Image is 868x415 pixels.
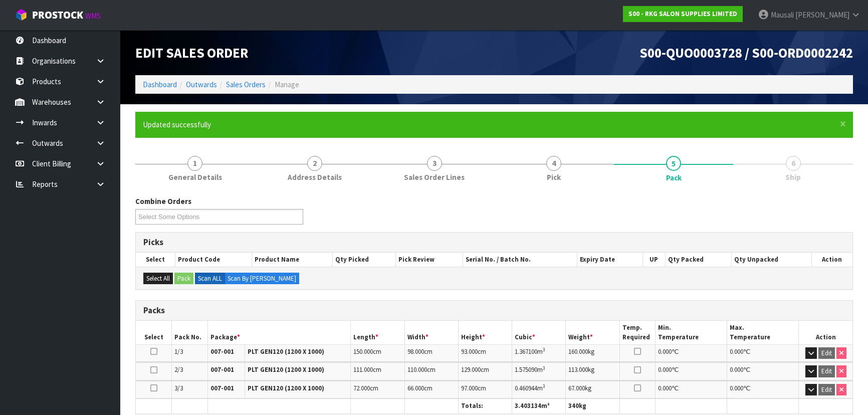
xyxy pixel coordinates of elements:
span: 150.000 [353,347,373,356]
th: Totals: [458,399,512,413]
span: 3 [427,156,442,171]
th: Select [136,253,175,267]
button: Edit [818,365,835,377]
span: Ship [785,172,801,182]
span: Edit Sales Order [135,44,248,61]
span: 1.367100 [515,347,537,356]
span: 5 [666,156,681,171]
td: ℃ [727,381,799,398]
button: Pack [174,273,193,285]
span: 98.000 [407,347,424,356]
span: Updated successfully [143,120,211,129]
span: 113.000 [568,365,588,374]
span: 6 [786,156,801,171]
span: Pack [666,172,682,183]
sup: 3 [543,365,545,371]
label: Scan ALL [195,273,225,285]
sup: 3 [543,346,545,353]
span: 111.000 [353,365,373,374]
strong: S00 - RKG SALON SUPPLIES LIMITED [628,10,737,18]
td: ℃ [656,381,727,398]
td: cm [404,362,458,380]
span: Manage [275,80,299,89]
th: Qty Unpacked [732,253,812,267]
span: 67.000 [568,384,585,392]
th: Min. Temperature [656,321,727,344]
td: cm [458,344,512,362]
span: 340 [568,401,579,410]
td: m [512,344,566,362]
td: m [512,362,566,380]
label: Combine Orders [135,196,191,206]
span: [PERSON_NAME] [795,10,849,20]
span: × [840,117,846,131]
span: 1/3 [174,347,183,356]
th: Length [351,321,404,344]
span: 3/3 [174,384,183,392]
th: Pick Review [396,253,463,267]
span: 0.000 [730,365,743,374]
span: 97.000 [461,384,478,392]
sup: 3 [543,383,545,389]
th: Product Name [252,253,333,267]
span: 4 [546,156,561,171]
span: 129.000 [461,365,481,374]
span: 160.000 [568,347,588,356]
a: Outwards [186,80,217,89]
td: ℃ [727,362,799,380]
th: Qty Picked [333,253,396,267]
span: 2 [307,156,322,171]
span: Address Details [288,172,342,182]
th: Serial No. / Batch No. [463,253,577,267]
span: ProStock [32,9,83,22]
a: S00 - RKG SALON SUPPLIES LIMITED [623,6,743,22]
th: Temp. Required [619,321,656,344]
img: cube-alt.png [15,9,28,21]
th: m³ [512,399,566,413]
span: 72.000 [353,384,370,392]
th: Expiry Date [577,253,642,267]
th: Action [799,321,852,344]
td: ℃ [727,344,799,362]
span: 0.460944 [515,384,537,392]
th: Max. Temperature [727,321,799,344]
td: cm [458,381,512,398]
th: Pack No. [172,321,208,344]
strong: PLT GEN120 (1200 X 1000) [248,384,324,392]
td: cm [351,362,404,380]
td: cm [458,362,512,380]
button: Edit [818,384,835,396]
strong: 007-001 [210,384,234,392]
span: Sales Order Lines [404,172,465,182]
td: cm [404,344,458,362]
span: 66.000 [407,384,424,392]
th: Qty Packed [665,253,731,267]
span: 0.000 [658,384,672,392]
th: Product Code [175,253,252,267]
td: m [512,381,566,398]
span: 0.000 [730,384,743,392]
th: Select [136,321,172,344]
a: Sales Orders [226,80,266,89]
span: S00-QUO0003728 / S00-ORD0002242 [639,44,853,61]
strong: PLT GEN120 (1200 X 1000) [248,347,324,356]
td: kg [566,362,619,380]
span: General Details [168,172,222,182]
td: kg [566,344,619,362]
span: 1 [187,156,202,171]
th: Action [811,253,852,267]
td: cm [404,381,458,398]
strong: PLT GEN120 (1200 X 1000) [248,365,324,374]
span: 110.000 [407,365,427,374]
strong: 007-001 [210,365,234,374]
span: 0.000 [658,347,672,356]
span: 0.000 [658,365,672,374]
h3: Packs [143,306,845,315]
small: WMS [85,11,101,21]
td: cm [351,344,404,362]
th: UP [642,253,665,267]
h3: Picks [143,238,845,247]
td: ℃ [656,362,727,380]
span: 93.000 [461,347,478,356]
span: Mausali [771,10,794,20]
